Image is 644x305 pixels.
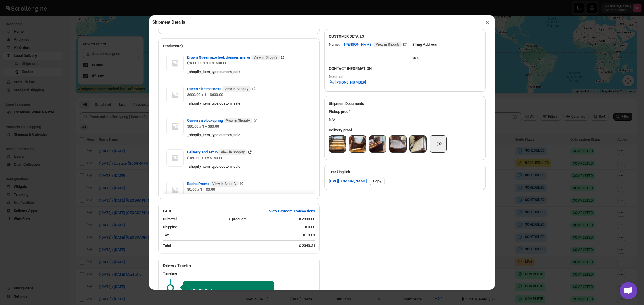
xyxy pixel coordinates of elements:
span: View in Shopify [226,118,250,123]
div: Subtotal [163,216,225,222]
div: 5 products [229,216,295,222]
img: Item [166,181,184,198]
div: Shipping [163,224,300,230]
h2: Products(5) [163,43,315,49]
h2: PAID [163,208,171,214]
span: Queen size boxspring [187,118,252,123]
img: Item [166,118,184,135]
div: Tax [163,232,298,238]
span: Queen size mattress [187,86,251,92]
div: $ 2330.00 [299,216,315,222]
h2: Shipment Details [152,19,185,25]
img: rL2WDuJu7IkViIEOViZmh8j.jpg [369,136,386,152]
button: × [483,18,492,26]
b: Total [163,244,171,248]
div: Name: [329,42,340,47]
span: Delivery and setup [187,149,247,155]
button: View Payment Transactions [266,206,319,216]
span: View in Shopify [254,55,277,60]
div: _shopify_item_type : custom_sale [187,101,312,106]
span: Brown Queen size bed, dresser, mirror [187,55,280,60]
a: Basha Promo View in Shopify [187,182,244,186]
a: Open chat [620,282,637,299]
div: _shopify_item_type : custom_sale [187,69,312,75]
img: Q50EfJa9CuBl9r9ac-aU6UB.png [430,136,446,152]
h3: Timeline [163,271,315,276]
h2: Delivery Timeline [163,262,315,268]
span: Copy [373,179,381,184]
span: $1500.00 x 1 = $1500.00 [187,61,227,65]
div: $ 2343.31 [299,243,315,249]
img: Item [166,149,184,167]
span: $600.00 x 1 = $600.00 [187,92,223,97]
h3: Delivery proof [329,127,481,133]
span: View in Shopify [225,87,248,91]
div: _shopify_item_type : custom_sale [187,132,312,138]
span: View Payment Transactions [269,208,315,214]
h3: Pickup proof [329,109,481,115]
img: Item [166,86,184,103]
span: $150.00 x 1 = $150.00 [187,156,223,160]
h2: DELIVERED [191,287,265,293]
span: View in Shopify [376,42,400,47]
a: Queen size mattress View in Shopify [187,87,256,91]
div: N/A [324,107,486,125]
div: _shopify_item_type : custom_sale [187,164,312,169]
div: $ 0.00 [305,224,315,230]
div: $ 13.31 [303,232,315,238]
a: [URL][DOMAIN_NAME] [329,178,367,184]
img: ilO0UqxCV4iwC2vQi6ku1Es.jpg [410,136,426,152]
button: Copy [370,177,385,185]
img: AAooEogooQJx_v_GvLMUyAK.jpg [329,136,346,152]
span: Basha Promo [187,181,239,187]
a: Brown Queen size bed, dresser, mirror View in Shopify [187,55,285,59]
img: YacVJ346cg5nyRaQMV5C3po.jpg [349,136,366,152]
img: zaX2YXK-j9Ceu8KAWR4gr-p.jpg [390,136,406,152]
span: No email [329,74,343,79]
a: [PHONE_NUMBER] [325,78,370,87]
div: N/A [412,50,437,61]
a: Delivery and setup View in Shopify [187,150,253,154]
span: $0.00 x 1 = $0.00 [187,187,215,192]
span: [PERSON_NAME] [344,42,402,47]
h3: CUSTOMER DETAILS [329,34,481,39]
h3: Tracking link [329,169,481,175]
h2: Shipment Documents [329,101,481,107]
a: Queen size boxspring View in Shopify [187,118,258,123]
span: View in Shopify [212,182,236,186]
u: Billing Address [412,42,437,47]
img: Item [166,55,184,72]
span: $80.00 x 1 = $80.00 [187,124,219,128]
span: [PHONE_NUMBER] [335,80,366,85]
span: View in Shopify [221,150,245,155]
a: [PERSON_NAME] View in Shopify [344,42,408,47]
h3: CONTACT INFORMATION [329,66,481,72]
